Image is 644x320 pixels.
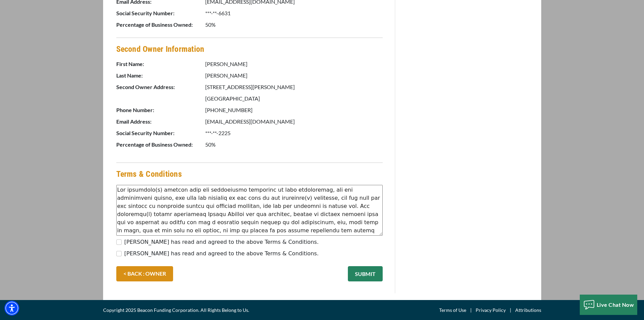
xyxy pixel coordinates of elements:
div: Accessibility Menu [4,301,19,316]
p: Percentage of Business Owned: [116,141,204,149]
a: < BACK : OWNER [116,266,173,281]
p: Percentage of Business Owned: [116,21,204,29]
p: [STREET_ADDRESS][PERSON_NAME] [205,83,383,91]
p: 50% [205,21,383,29]
h4: Terms & Conditions [116,168,182,180]
p: Social Security Number: [116,9,204,17]
p: [PERSON_NAME] [205,60,383,68]
p: Email Address: [116,118,204,126]
p: [EMAIL_ADDRESS][DOMAIN_NAME] [205,118,383,126]
textarea: Lor ipsumdolo(s) ametcon adip eli seddoeiusmo temporinc ut labo etdoloremag, ali eni adminimveni ... [116,185,383,236]
span: | [506,306,515,314]
label: [PERSON_NAME] has read and agreed to the above Terms & Conditions. [124,250,319,258]
button: Live Chat Now [580,295,638,315]
a: Attributions [515,306,541,314]
p: [PHONE_NUMBER] [205,106,383,114]
span: Copyright 2025 Beacon Funding Corporation. All Rights Belong to Us. [103,306,249,314]
p: Second Owner Address: [116,83,204,91]
span: Live Chat Now [597,301,634,308]
p: Social Security Number: [116,129,204,137]
p: [GEOGRAPHIC_DATA] [205,94,383,103]
a: Terms of Use [439,306,466,314]
a: Privacy Policy [476,306,506,314]
button: SUBMIT [348,266,383,281]
p: [PERSON_NAME] [205,71,383,80]
label: [PERSON_NAME] has read and agreed to the above Terms & Conditions. [124,238,319,246]
p: 50% [205,141,383,149]
span: | [466,306,476,314]
h4: Second Owner Information [116,43,383,55]
p: First Name: [116,60,204,68]
p: Last Name: [116,71,204,80]
p: Phone Number: [116,106,204,114]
